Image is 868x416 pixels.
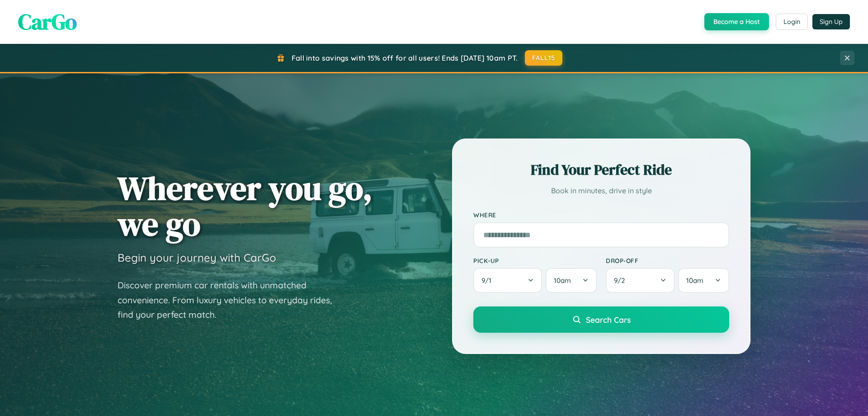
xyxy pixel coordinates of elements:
[118,170,373,242] h1: Wherever you go, we go
[614,276,629,285] span: 9 / 2
[18,7,77,37] span: CarGo
[525,50,563,66] button: FALL15
[292,53,518,62] span: Fall into savings with 15% off for all users! Ends [DATE] 10am PT.
[606,257,729,264] label: Drop-off
[546,268,597,293] button: 10am
[686,276,703,285] span: 10am
[473,211,729,219] label: Where
[118,251,276,264] h3: Begin your journey with CarGo
[473,268,542,293] button: 9/1
[812,14,850,29] button: Sign Up
[776,14,808,30] button: Login
[473,257,597,264] label: Pick-up
[704,13,769,30] button: Become a Host
[678,268,729,293] button: 10am
[473,184,729,197] p: Book in minutes, drive in style
[118,278,344,322] p: Discover premium car rentals with unmatched convenience. From luxury vehicles to everyday rides, ...
[586,315,631,325] span: Search Cars
[473,306,729,333] button: Search Cars
[473,160,729,180] h2: Find Your Perfect Ride
[554,276,571,285] span: 10am
[481,276,496,285] span: 9 / 1
[606,268,675,293] button: 9/2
